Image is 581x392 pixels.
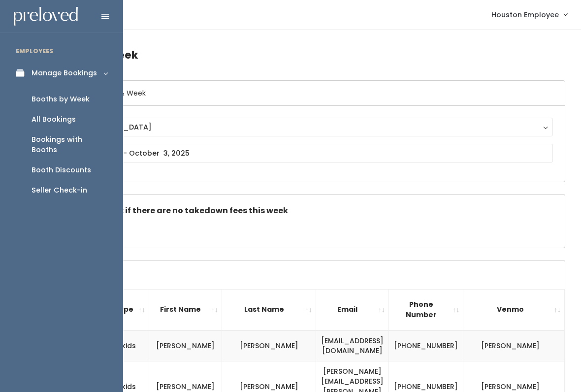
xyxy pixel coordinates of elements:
th: Last Name: activate to sort column ascending [222,289,316,330]
th: Venmo: activate to sort column ascending [463,289,565,330]
td: [PERSON_NAME] [463,330,565,361]
div: All Bookings [32,114,76,125]
td: [EMAIL_ADDRESS][DOMAIN_NAME] [316,330,389,361]
div: [GEOGRAPHIC_DATA] [72,122,544,132]
th: Type: activate to sort column ascending [108,289,149,330]
div: Booth Discounts [32,165,91,175]
input: September 27 - October 3, 2025 [63,144,553,163]
a: Houston Employee [482,4,577,25]
h4: Booths by Week [50,41,565,68]
td: [PERSON_NAME] [222,330,316,361]
td: [PHONE_NUMBER] [389,330,463,361]
td: kids [108,330,149,361]
h5: Check this box if there are no takedown fees this week [63,206,553,215]
td: [PERSON_NAME] [149,330,222,361]
span: Houston Employee [491,9,559,20]
th: First Name: activate to sort column ascending [149,289,222,330]
h6: Select Location & Week [51,81,565,106]
div: Booths by Week [32,94,90,104]
button: [GEOGRAPHIC_DATA] [63,118,553,136]
div: Bookings with Booths [32,134,107,155]
th: Phone Number: activate to sort column ascending [389,289,463,330]
div: Manage Bookings [32,68,97,78]
img: preloved logo [14,7,78,26]
div: Seller Check-in [32,185,87,196]
th: Email: activate to sort column ascending [316,289,389,330]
